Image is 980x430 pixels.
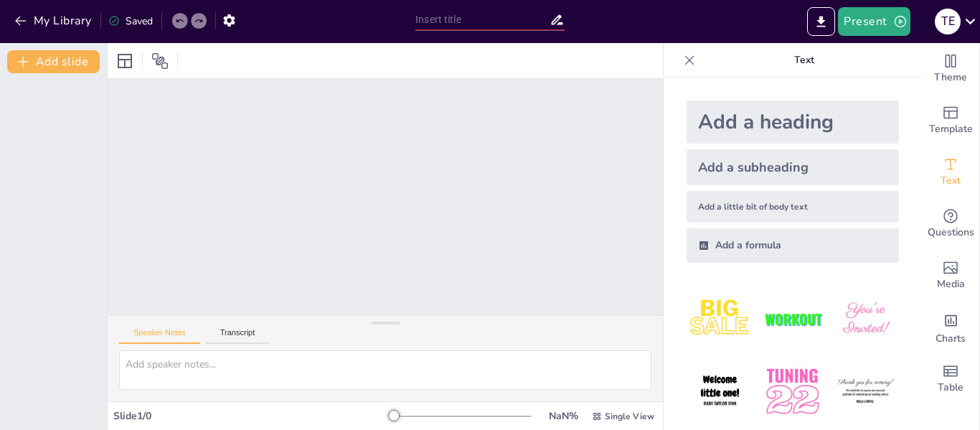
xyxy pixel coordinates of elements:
[935,9,961,34] div: T E
[938,380,963,396] span: Table
[7,50,100,73] button: Add slide
[929,121,973,137] span: Template
[832,358,899,425] img: 6.jpeg
[935,7,961,36] button: T E
[687,191,899,223] div: Add a little bit of body text
[687,358,753,425] img: 4.jpeg
[687,286,753,352] img: 1.jpeg
[119,328,200,344] button: Speaker Notes
[759,286,826,352] img: 2.jpeg
[687,149,899,185] div: Add a subheading
[937,276,965,292] span: Media
[838,7,910,36] button: Present
[941,173,961,189] span: Text
[687,101,899,144] div: Add a heading
[701,43,908,78] p: Text
[546,409,580,423] div: NaN %
[936,331,966,347] span: Charts
[922,198,979,250] div: Get real-time input from your audience
[922,146,979,198] div: Add text boxes
[928,225,974,240] span: Questions
[922,43,979,95] div: Change the overall theme
[113,409,394,423] div: Slide 1 / 0
[108,14,153,28] div: Saved
[759,358,826,425] img: 5.jpeg
[832,286,899,352] img: 3.jpeg
[807,7,835,36] button: Export to PowerPoint
[922,250,979,302] div: Add images, graphics, shapes or video
[151,52,169,70] span: Position
[922,95,979,146] div: Add ready made slides
[605,411,654,422] span: Single View
[113,50,136,73] div: Layout
[687,228,899,263] div: Add a formula
[415,9,550,30] input: Insert title
[206,328,270,344] button: Transcript
[922,302,979,353] div: Add charts and graphs
[934,70,967,85] span: Theme
[922,353,979,405] div: Add a table
[11,9,98,32] button: My Library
